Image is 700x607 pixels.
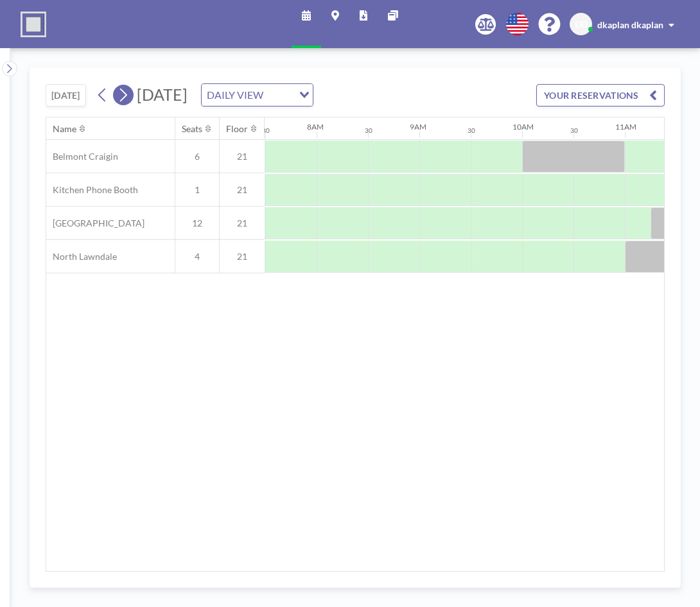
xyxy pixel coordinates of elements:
span: 1 [175,184,219,196]
span: Kitchen Phone Booth [46,184,138,196]
span: [GEOGRAPHIC_DATA] [46,218,144,229]
span: DD [575,19,588,30]
div: 9AM [410,122,426,132]
div: 8AM [307,122,324,132]
div: Name [53,123,76,135]
span: 21 [220,184,265,196]
input: Search for option [267,87,292,103]
button: [DATE] [46,84,86,107]
img: organization-logo [21,12,46,37]
span: dkaplan dkaplan [597,19,663,30]
span: 6 [175,151,219,162]
span: Belmont Craigin [46,151,118,162]
div: 30 [262,126,270,135]
div: Seats [182,123,202,135]
div: Floor [226,123,248,135]
div: 11AM [615,122,636,132]
div: Search for option [202,84,313,106]
div: 30 [365,126,372,135]
span: 21 [220,218,265,229]
span: North Lawndale [46,251,117,262]
span: DAILY VIEW [204,87,266,103]
div: 30 [468,126,475,135]
button: YOUR RESERVATIONS [536,84,665,107]
div: 30 [570,126,578,135]
span: [DATE] [137,85,188,104]
div: 10AM [512,122,534,132]
span: 4 [175,251,219,262]
span: 21 [220,251,265,262]
span: 21 [220,151,265,162]
span: 12 [175,218,219,229]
